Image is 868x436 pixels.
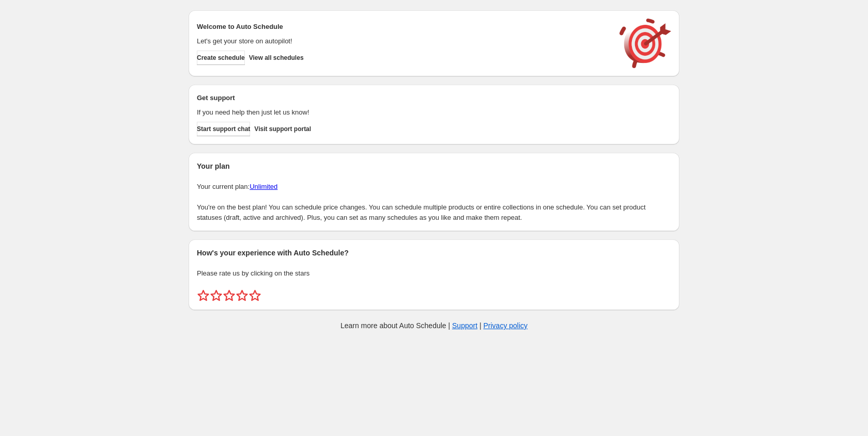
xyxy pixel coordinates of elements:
[249,51,304,65] button: View all schedules
[452,321,477,330] a: Support
[250,183,277,190] a: Unlimited
[197,248,671,258] h2: How's your experience with Auto Schedule?
[197,54,245,62] span: Create schedule
[197,268,671,279] p: Please rate us by clicking on the stars
[197,93,609,103] h2: Get support
[197,22,609,32] h2: Welcome to Auto Schedule
[197,107,609,118] p: If you need help then just let us know!
[197,125,250,133] span: Start support chat
[197,161,671,171] h2: Your plan
[254,122,311,136] a: Visit support portal
[197,202,671,223] p: You're on the best plan! You can schedule price changes. You can schedule multiple products or en...
[197,182,671,192] p: Your current plan:
[197,51,245,65] button: Create schedule
[197,122,250,136] a: Start support chat
[254,125,311,133] span: Visit support portal
[249,54,304,62] span: View all schedules
[340,320,528,331] p: Learn more about Auto Schedule | |
[197,36,609,46] p: Let's get your store on autopilot!
[484,321,528,330] a: Privacy policy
